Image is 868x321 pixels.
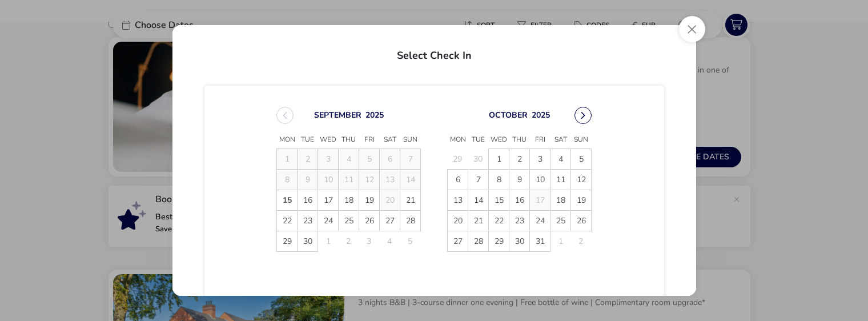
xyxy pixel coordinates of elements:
span: 30 [509,231,529,251]
span: 24 [318,211,338,231]
button: Close [679,16,705,42]
td: 22 [489,211,509,231]
td: 27 [448,231,468,252]
span: 29 [277,231,297,251]
td: 2 [571,231,592,252]
td: 19 [571,190,592,211]
span: 16 [298,190,318,210]
td: 14 [400,170,421,190]
span: 28 [400,211,420,231]
span: 25 [339,211,359,231]
span: 25 [550,211,570,231]
td: 23 [509,211,530,231]
span: 30 [298,231,318,251]
span: Thu [509,131,530,149]
span: 27 [380,211,400,231]
td: 1 [489,149,509,170]
span: Fri [359,131,380,149]
td: 13 [380,170,400,190]
td: 14 [468,190,489,211]
td: 24 [530,211,550,231]
span: Tue [298,131,318,149]
span: 1 [489,149,509,169]
span: 11 [550,170,570,190]
td: 13 [448,190,468,211]
span: 18 [339,190,359,210]
span: Fri [530,131,550,149]
td: 15 [277,190,298,211]
td: 2 [298,149,318,170]
td: 7 [468,170,489,190]
span: Mon [448,131,468,149]
span: 12 [571,170,591,190]
span: 19 [359,190,379,210]
td: 9 [509,170,530,190]
td: 5 [400,231,421,252]
td: 4 [550,149,571,170]
span: 22 [489,211,509,231]
td: 17 [530,190,550,211]
td: 8 [277,170,298,190]
span: 3 [530,149,550,169]
td: 21 [468,211,489,231]
span: 7 [468,170,488,190]
span: 5 [571,149,591,169]
td: 1 [277,149,298,170]
span: 23 [298,211,318,231]
span: 13 [448,190,468,210]
span: Wed [489,131,509,149]
span: 29 [489,231,509,251]
span: Wed [318,131,339,149]
span: 14 [468,190,488,210]
span: 15 [277,190,297,210]
td: 23 [298,211,318,231]
td: 18 [550,190,571,211]
span: 2 [509,149,529,169]
td: 6 [448,170,468,190]
span: 4 [550,149,570,169]
span: 20 [448,211,468,231]
span: Tue [468,131,489,149]
td: 11 [339,170,359,190]
td: 3 [530,149,550,170]
h2: Select Check In [182,37,687,70]
td: 2 [509,149,530,170]
span: Sat [380,131,400,149]
span: Sat [550,131,571,149]
td: 12 [359,170,380,190]
div: Choose Date [266,93,602,266]
td: 19 [359,190,380,211]
td: 16 [509,190,530,211]
span: 31 [530,231,550,251]
td: 25 [550,211,571,231]
span: 21 [400,190,420,210]
button: Choose Month [314,110,361,121]
td: 29 [277,231,298,252]
span: 28 [468,231,488,251]
td: 22 [277,211,298,231]
td: 18 [339,190,359,211]
span: Mon [277,131,298,149]
td: 10 [530,170,550,190]
span: 22 [277,211,297,231]
td: 26 [571,211,592,231]
span: Sun [400,131,421,149]
span: 15 [489,190,509,210]
span: 26 [571,211,591,231]
td: 9 [298,170,318,190]
td: 29 [448,149,468,170]
span: 9 [509,170,529,190]
td: 30 [468,149,489,170]
td: 6 [380,149,400,170]
span: Thu [339,131,359,149]
span: 24 [530,211,550,231]
td: 24 [318,211,339,231]
span: 6 [448,170,468,190]
td: 26 [359,211,380,231]
td: 15 [489,190,509,211]
td: 3 [359,231,380,252]
td: 8 [489,170,509,190]
span: 17 [318,190,338,210]
td: 30 [509,231,530,252]
span: 21 [468,211,488,231]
